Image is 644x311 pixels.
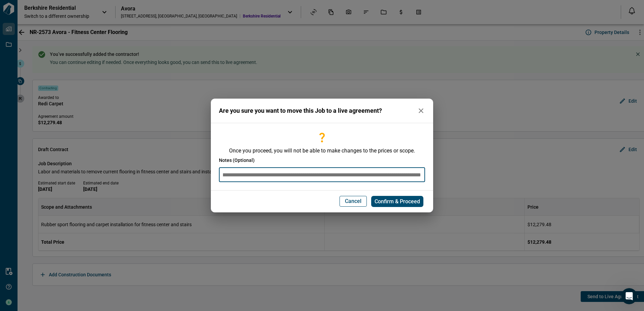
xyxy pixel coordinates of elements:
[219,147,425,154] span: Once you proceed, you will not be able to make changes to the prices or scope.
[340,196,367,207] button: Cancel
[219,157,255,164] span: Notes (Optional)
[219,107,382,114] span: Are you sure you want to move this Job to a live agreement?
[621,288,637,304] iframe: Intercom live chat
[371,196,423,207] button: Confirm & Proceed
[375,198,420,205] span: Confirm & Proceed
[345,198,361,205] span: Cancel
